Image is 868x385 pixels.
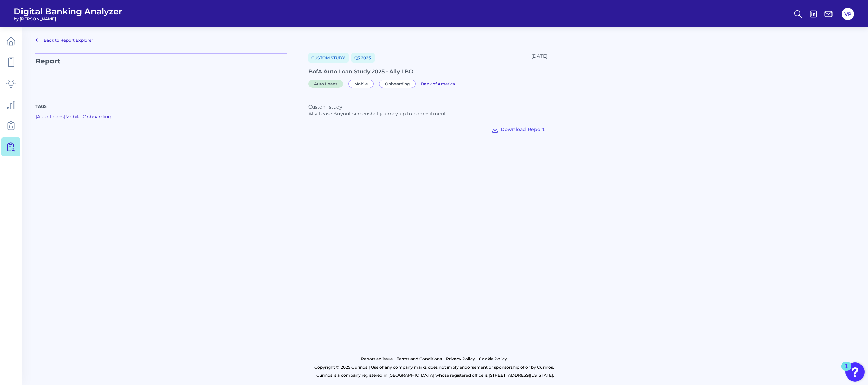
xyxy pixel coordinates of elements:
a: Bank of America [421,80,455,87]
div: [DATE] [531,53,547,63]
a: Mobile [65,114,81,120]
a: Onboarding [83,114,112,120]
a: Custom Study [308,53,349,63]
span: Onboarding [379,80,416,88]
a: Terms and Conditions [397,355,442,363]
a: Privacy Policy [446,355,475,363]
span: Custom study [308,104,342,110]
button: VP [842,8,854,20]
span: | [81,114,83,120]
button: Open Resource Center, 1 new notification [845,362,865,382]
span: by [PERSON_NAME] [14,16,122,22]
span: Mobile [348,80,374,88]
button: Download Report [488,124,547,135]
a: Onboarding [379,80,418,87]
a: Cookie Policy [479,355,507,363]
a: Q3 2025 [351,53,375,63]
a: Mobile [348,80,376,87]
p: Ally Lease Buyout screenshot journey up to commitment. [308,110,547,117]
div: 1 [845,366,848,375]
a: Report an issue [361,355,393,363]
span: Bank of America [421,81,455,86]
p: Report [35,53,287,87]
span: | [64,114,65,120]
span: Auto Loans [308,80,343,88]
span: Download Report [501,126,545,132]
p: Tags [35,103,287,110]
span: Digital Banking Analyzer [14,6,122,16]
a: Auto Loans [308,80,346,87]
div: BofA Auto Loan Study 2025 - Ally LBO [308,68,547,75]
a: Auto Loans [37,114,64,120]
span: | [35,114,37,120]
p: Copyright © 2025 Curinos | Use of any company marks does not imply endorsement or sponsorship of ... [33,363,835,371]
p: Curinos is a company registered in [GEOGRAPHIC_DATA] whose registered office is [STREET_ADDRESS][... [35,371,835,380]
a: Back to Report Explorer [35,36,93,44]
